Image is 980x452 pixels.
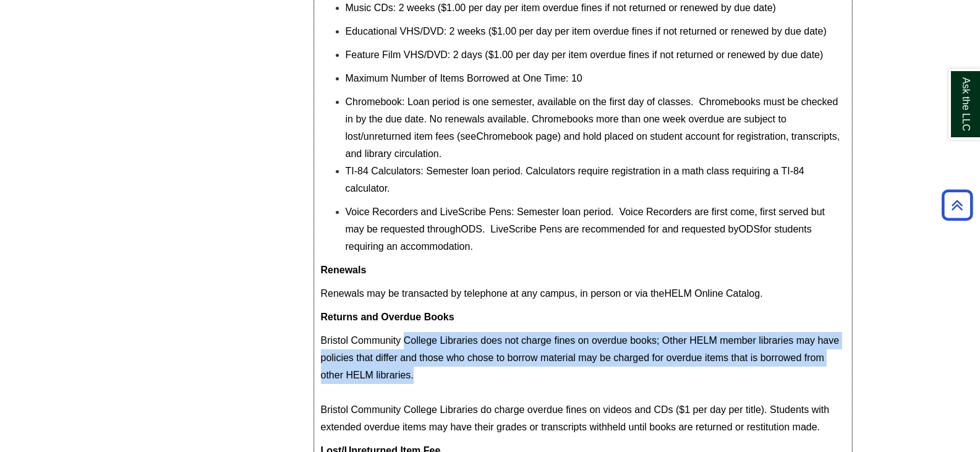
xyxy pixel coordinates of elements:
strong: Renewals [321,265,367,275]
a: Chromebook [346,96,403,107]
span: Music CDs: 2 weeks ($1.00 per day per item overdue fines if not returned or renewed by due date) [346,2,776,13]
a: ODS [738,224,760,234]
a: HELM Online Catalog [664,288,760,299]
a: Back to Top [937,197,977,213]
span: Maximum Number of Items Borrowed at One Time: 10 [346,73,582,83]
span: Feature Film VHS/DVD: 2 days ($1.00 per day per item overdue fines if not returned or renewed by ... [346,49,824,60]
span: ) and hold placed on student account for registration, transcripts, and library circulation. [346,131,840,159]
a: Chromebook page [476,131,558,142]
span: : Loan period is one semester, available on the first day of classes. Chromebooks must be checked... [346,96,838,142]
span: . LiveScribe Pens are recommended for and requested by [482,224,738,234]
span: Bristol Community College Libraries does not charge fines on overdue books; Other HELM member lib... [321,335,840,432]
strong: Returns and Overdue Books [321,312,454,322]
span: Voice Recorders and LiveScribe Pens: Semester loan period. Voice Recorders are first come, first ... [346,207,825,234]
a: ODS [461,224,482,234]
span: . [760,288,762,299]
span: TI-84 Calculators: Semester loan period. Calculators require registration in a math class requiri... [346,166,804,194]
span: Educational VHS/DVD: 2 weeks ($1.00 per day per item overdue fines if not returned or renewed by ... [346,26,827,36]
span: Renewals may be transacted by telephone at any campus, in person or via the [321,288,665,299]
